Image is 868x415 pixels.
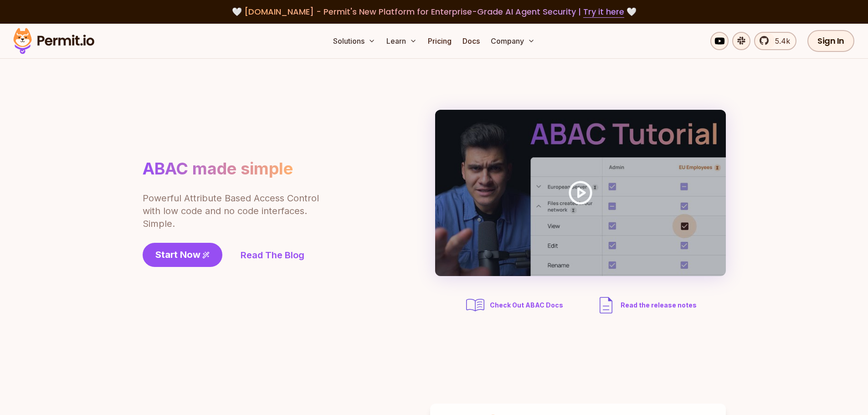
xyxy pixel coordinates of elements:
button: Learn [383,32,421,50]
button: Solutions [329,32,379,50]
span: Read the release notes [621,301,697,310]
a: Try it here [583,6,624,18]
span: [DOMAIN_NAME] - Permit's New Platform for Enterprise-Grade AI Agent Security | [244,6,624,17]
a: Check Out ABAC Docs [464,294,566,316]
a: Read The Blog [241,249,304,261]
a: Read the release notes [595,294,697,316]
span: Start Now [155,248,200,261]
p: Powerful Attribute Based Access Control with low code and no code interfaces. Simple. [143,192,320,230]
span: 5.4k [770,36,790,46]
a: Start Now [143,243,222,267]
img: Permit logo [9,26,98,56]
span: Check Out ABAC Docs [490,301,563,310]
button: Company [487,32,539,50]
div: 🤍 🤍 [22,5,846,18]
a: Sign In [807,30,854,52]
a: 5.4k [754,32,796,50]
img: abac docs [464,294,486,316]
h1: ABAC made simple [143,159,293,179]
img: description [595,294,617,316]
a: Pricing [424,32,455,50]
a: Docs [459,32,483,50]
